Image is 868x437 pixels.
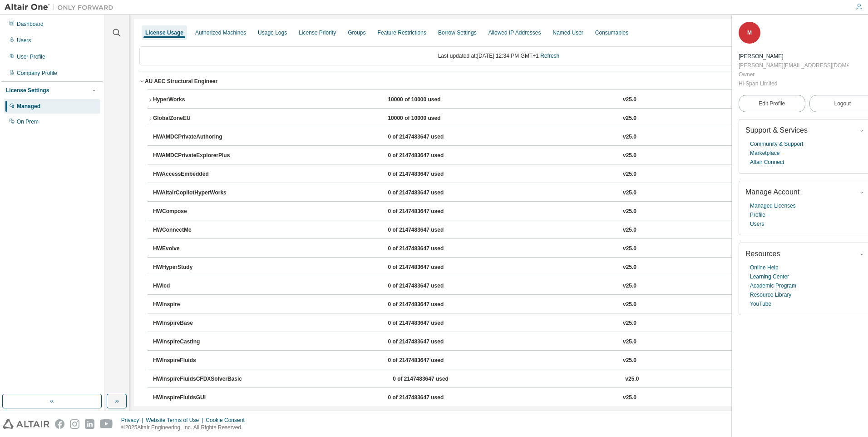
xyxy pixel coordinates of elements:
[153,301,235,309] div: HWInspire
[623,245,636,253] div: v25.0
[388,301,469,309] div: 0 of 2147483647 used
[145,78,217,85] div: AU AEC Structural Engineer
[17,103,40,110] div: Managed
[153,332,850,352] button: HWInspireCasting0 of 2147483647 usedv25.0Expire date:[DATE]
[195,29,246,36] div: Authorized Machines
[153,202,850,222] button: HWCompose0 of 2147483647 usedv25.0Expire date:[DATE]
[100,419,113,429] img: youtube.svg
[834,99,851,108] span: Logout
[153,189,235,197] div: HWAltairCopilotHyperWorks
[17,37,31,44] div: Users
[145,29,183,36] div: License Usage
[258,29,287,36] div: Usage Logs
[121,424,250,432] p: © 2025 Altair Engineering, Inc. All Rights Reserved.
[623,263,636,272] div: v25.0
[623,301,636,309] div: v25.0
[488,29,541,36] div: Allowed IP Addresses
[745,126,808,134] span: Support & Services
[153,369,850,389] button: HWInspireFluidsCFDXSolverBasic0 of 2147483647 usedv25.0Expire date:[DATE]
[153,351,850,371] button: HWInspireFluids0 of 2147483647 usedv25.0Expire date:[DATE]
[206,417,250,424] div: Cookie Consent
[153,263,235,272] div: HWHyperStudy
[299,29,336,36] div: License Priority
[148,90,850,110] button: HyperWorks10000 of 10000 usedv25.0Expire date:[DATE]
[750,149,779,158] a: Marketplace
[153,239,850,259] button: HWEvolve0 of 2147483647 usedv25.0Expire date:[DATE]
[153,282,235,290] div: HWIcd
[759,100,785,107] span: Edit Profile
[623,114,636,123] div: v25.0
[750,219,764,228] a: Users
[623,170,636,179] div: v25.0
[153,313,850,333] button: HWInspireBase0 of 2147483647 usedv25.0Expire date:[DATE]
[552,29,583,36] div: Named User
[153,388,850,408] button: HWInspireFluidsGUI0 of 2147483647 usedv25.0Expire date:[DATE]
[739,52,848,61] div: Martin Woodward
[745,250,780,258] span: Resources
[388,282,469,290] div: 0 of 2147483647 used
[153,295,850,315] button: HWInspire0 of 2147483647 usedv25.0Expire date:[DATE]
[17,53,45,60] div: User Profile
[595,29,628,36] div: Consumables
[625,375,639,383] div: v25.0
[388,357,469,365] div: 0 of 2147483647 used
[153,226,235,234] div: HWConnectMe
[745,188,799,196] span: Manage Account
[6,87,49,94] div: License Settings
[623,282,636,290] div: v25.0
[750,272,789,281] a: Learning Center
[153,375,242,383] div: HWInspireFluidsCFDXSolverBasic
[153,357,235,365] div: HWInspireFluids
[388,208,469,216] div: 0 of 2147483647 used
[388,189,469,197] div: 0 of 2147483647 used
[623,208,636,216] div: v25.0
[750,201,796,210] a: Managed Licenses
[623,319,636,328] div: v25.0
[153,258,850,278] button: HWHyperStudy0 of 2147483647 usedv25.0Expire date:[DATE]
[388,394,469,402] div: 0 of 2147483647 used
[146,417,206,424] div: Website Terms of Use
[153,208,235,216] div: HWCompose
[750,139,803,149] a: Community & Support
[739,79,848,88] div: Hi-Span Limited
[153,114,235,123] div: GlobalZoneEU
[153,170,235,179] div: HWAccessEmbedded
[623,226,636,234] div: v25.0
[388,338,469,346] div: 0 of 2147483647 used
[388,170,469,179] div: 0 of 2147483647 used
[153,164,850,184] button: HWAccessEmbedded0 of 2147483647 usedv25.0Expire date:[DATE]
[388,226,469,234] div: 0 of 2147483647 used
[623,338,636,346] div: v25.0
[139,46,858,65] div: Last updated at: [DATE] 12:34 PM GMT+1
[750,290,791,299] a: Resource Library
[739,61,848,70] div: [PERSON_NAME][EMAIL_ADDRESS][DOMAIN_NAME]
[623,394,636,402] div: v25.0
[55,419,64,429] img: facebook.svg
[739,95,805,112] a: Edit Profile
[153,146,850,166] button: HWAMDCPrivateExplorerPlus0 of 2147483647 usedv25.0Expire date:[DATE]
[388,114,469,123] div: 10000 of 10000 used
[153,127,850,147] button: HWAMDCPrivateAuthoring0 of 2147483647 usedv25.0Expire date:[DATE]
[153,133,235,141] div: HWAMDCPrivateAuthoring
[153,338,235,346] div: HWInspireCasting
[388,152,469,160] div: 0 of 2147483647 used
[623,133,636,141] div: v25.0
[388,319,469,328] div: 0 of 2147483647 used
[388,245,469,253] div: 0 of 2147483647 used
[17,20,44,28] div: Dashboard
[623,189,636,197] div: v25.0
[348,29,365,36] div: Groups
[750,299,771,308] a: YouTube
[750,158,784,167] a: Altair Connect
[750,281,796,290] a: Academic Program
[739,70,848,79] div: Owner
[750,210,765,219] a: Profile
[750,263,779,272] a: Online Help
[153,220,850,240] button: HWConnectMe0 of 2147483647 usedv25.0Expire date:[DATE]
[623,152,636,160] div: v25.0
[747,30,752,36] span: M
[153,96,235,104] div: HyperWorks
[438,29,477,36] div: Borrow Settings
[121,417,146,424] div: Privacy
[153,276,850,296] button: HWIcd0 of 2147483647 usedv25.0Expire date:[DATE]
